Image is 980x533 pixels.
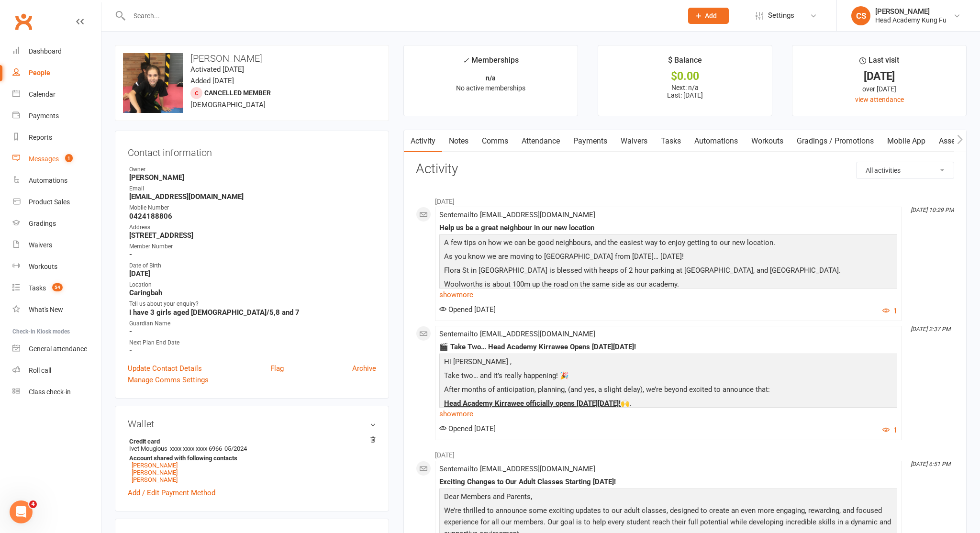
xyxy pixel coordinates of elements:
[12,62,101,84] a: People
[129,338,376,347] div: Next Plan End Date
[29,500,37,508] span: 4
[486,74,496,82] strong: n/a
[129,455,371,462] strong: Account shared with following contacts
[29,220,56,227] div: Gradings
[439,224,897,232] div: Help us be a great neighbour in our new location
[442,384,895,398] p: After months of anticipation, planning, (and yes, a slight delay), we’re beyond excited to announ...
[875,7,947,16] div: [PERSON_NAME]
[52,283,63,291] span: 54
[855,96,904,103] a: view attendance
[442,356,895,370] p: Hi [PERSON_NAME] ,
[29,155,59,163] div: Messages
[790,130,880,152] a: Gradings / Promotions
[129,438,371,445] strong: Credit card
[190,65,244,74] time: Activated [DATE]
[129,212,376,221] strong: 0424188806
[29,133,52,141] div: Reports
[911,207,954,213] i: [DATE] 10:29 PM
[442,251,895,265] p: As you know we are moving to [GEOGRAPHIC_DATA] from [DATE]… [DATE]!
[416,191,954,207] li: [DATE]
[29,90,56,98] div: Calendar
[270,363,284,374] a: Flag
[688,130,745,152] a: Automations
[668,54,702,71] div: $ Balance
[190,100,266,109] span: [DEMOGRAPHIC_DATA]
[851,6,870,25] div: CS
[567,130,614,152] a: Payments
[12,170,101,191] a: Automations
[439,478,897,486] div: Exciting Changes to Our Adult Classes Starting [DATE]!
[475,130,515,152] a: Comms
[129,289,376,297] strong: Caringbah
[12,278,101,299] a: Tasks 54
[442,237,895,251] p: A few tips on how we can be good neighbours, and the easiest way to enjoy getting to our new loca...
[442,398,895,411] p: 🙌.
[29,47,62,55] div: Dashboard
[442,130,475,152] a: Notes
[456,84,525,92] span: No active memberships
[128,436,376,485] li: Ivet Mougious
[29,345,87,353] div: General attendance
[12,191,101,213] a: Product Sales
[745,130,790,152] a: Workouts
[129,300,376,309] div: Tell us about your enquiry?
[607,84,763,99] p: Next: n/a Last: [DATE]
[29,241,52,249] div: Waivers
[439,424,496,433] span: Opened [DATE]
[128,374,209,386] a: Manage Comms Settings
[463,56,469,65] i: ✓
[439,211,595,219] span: Sent email to [EMAIL_ADDRESS][DOMAIN_NAME]
[128,144,376,158] h3: Contact information
[129,250,376,259] strong: -
[12,105,101,127] a: Payments
[911,461,950,467] i: [DATE] 6:51 PM
[204,89,271,97] span: Cancelled member
[190,77,234,85] time: Added [DATE]
[129,280,376,289] div: Location
[129,327,376,336] strong: -
[463,54,519,72] div: Memberships
[129,308,376,317] strong: I have 3 girls aged [DEMOGRAPHIC_DATA]/5,8 and 7
[515,130,567,152] a: Attendance
[129,184,376,193] div: Email
[132,462,178,469] a: [PERSON_NAME]
[123,53,381,64] h3: [PERSON_NAME]
[12,381,101,403] a: Class kiosk mode
[654,130,688,152] a: Tasks
[882,424,897,436] button: 1
[128,419,376,429] h3: Wallet
[442,491,895,505] p: Dear Members and Parents,
[29,69,50,77] div: People
[688,8,729,24] button: Add
[29,112,59,120] div: Payments
[442,370,895,384] p: Take two… and it’s really happening! 🎉
[129,261,376,270] div: Date of Birth
[129,346,376,355] strong: -
[12,41,101,62] a: Dashboard
[442,278,895,292] p: Woolworths is about 100m up the road on the same side as our academy.
[12,256,101,278] a: Workouts
[170,445,222,452] span: xxxx xxxx xxxx 6966
[129,231,376,240] strong: [STREET_ADDRESS]
[129,242,376,251] div: Member Number
[129,192,376,201] strong: [EMAIL_ADDRESS][DOMAIN_NAME]
[132,469,178,476] a: [PERSON_NAME]
[132,476,178,483] a: [PERSON_NAME]
[12,213,101,234] a: Gradings
[439,343,897,351] div: 🎬 Take Two… Head Academy Kirrawee Opens [DATE][DATE]!
[12,360,101,381] a: Roll call
[129,269,376,278] strong: [DATE]
[801,71,958,81] div: [DATE]
[12,127,101,148] a: Reports
[875,16,947,24] div: Head Academy Kung Fu
[12,338,101,360] a: General attendance kiosk mode
[129,203,376,212] div: Mobile Number
[439,330,595,338] span: Sent email to [EMAIL_ADDRESS][DOMAIN_NAME]
[29,198,70,206] div: Product Sales
[439,465,595,473] span: Sent email to [EMAIL_ADDRESS][DOMAIN_NAME]
[859,54,899,71] div: Last visit
[29,177,67,184] div: Automations
[65,154,73,162] span: 1
[352,363,376,374] a: Archive
[12,234,101,256] a: Waivers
